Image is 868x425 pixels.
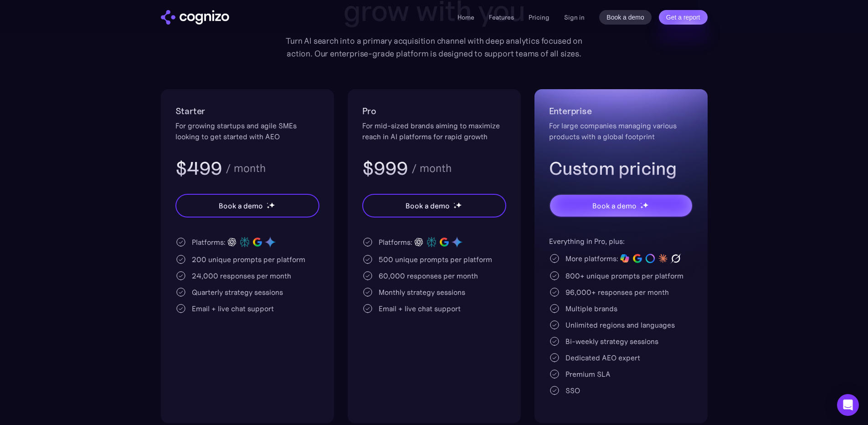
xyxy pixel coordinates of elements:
[565,336,658,347] div: Bi-weekly strategy sessions
[175,157,222,180] h3: $499
[640,206,643,209] img: star
[837,394,859,416] div: Open Intercom Messenger
[642,202,648,208] img: star
[175,120,319,142] div: For growing startups and agile SMEs looking to get started with AEO
[565,303,617,314] div: Multiple brands
[267,202,268,204] img: star
[549,157,693,180] h3: Custom pricing
[267,206,270,209] img: star
[362,194,506,218] a: Book a demostarstarstar
[192,303,274,314] div: Email + live chat support
[175,104,319,118] h2: Starter
[456,202,462,208] img: star
[379,254,492,265] div: 500 unique prompts per platform
[565,385,580,396] div: SSO
[565,319,675,330] div: Unlimited regions and languages
[279,35,589,60] div: Turn AI search into a primary acquisition channel with deep analytics focused on action. Our ente...
[226,163,266,174] div: / month
[269,202,275,208] img: star
[565,270,683,281] div: 800+ unique prompts per platform
[379,237,412,248] div: Platforms:
[565,369,611,379] div: Premium SLA
[659,10,708,25] a: Get a report
[379,287,465,298] div: Monthly strategy sessions
[192,270,291,281] div: 24,000 responses per month
[565,253,618,264] div: More platforms:
[549,104,693,118] h2: Enterprise
[192,237,226,248] div: Platforms:
[564,12,585,23] a: Sign in
[161,10,229,25] img: cognizo logo
[549,236,693,247] div: Everything in Pro, plus:
[549,194,693,218] a: Book a demostarstarstar
[549,120,693,142] div: For large companies managing various products with a global footprint
[529,13,550,21] a: Pricing
[406,200,449,211] div: Book a demo
[219,200,262,211] div: Book a demo
[565,287,669,298] div: 96,000+ responses per month
[592,200,636,211] div: Book a demo
[640,202,642,204] img: star
[457,13,474,21] a: Home
[192,287,283,298] div: Quarterly strategy sessions
[489,13,514,21] a: Features
[379,303,461,314] div: Email + live chat support
[362,120,506,142] div: For mid-sized brands aiming to maximize reach in AI platforms for rapid growth
[411,163,452,174] div: / month
[379,270,478,281] div: 60,000 responses per month
[362,157,408,180] h3: $999
[175,194,319,218] a: Book a demostarstarstar
[599,10,652,25] a: Book a demo
[565,352,640,363] div: Dedicated AEO expert
[192,254,305,265] div: 200 unique prompts per platform
[161,10,229,25] a: home
[453,206,457,209] img: star
[453,202,455,204] img: star
[362,104,506,118] h2: Pro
